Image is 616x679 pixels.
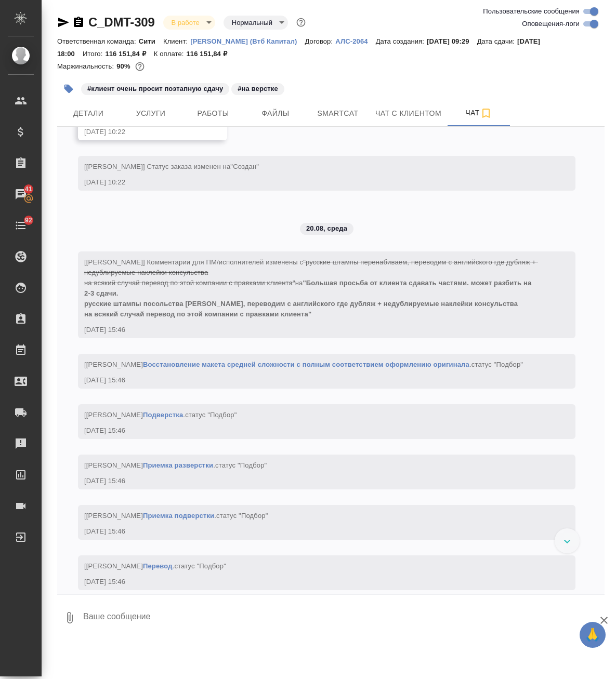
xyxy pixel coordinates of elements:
p: #клиент очень просит поэтапную сдачу [87,84,223,94]
a: 41 [3,181,39,207]
span: [[PERSON_NAME] . [84,562,226,570]
span: "Большая просьба от клиента сдавать частями. может разбить на 2-3 сдачи. русские штампы посольств... [84,279,533,318]
span: Чат с клиентом [375,107,441,120]
button: 9498.76 RUB; [133,60,147,73]
a: Приемка разверстки [143,461,213,469]
span: Пользовательские сообщения [483,6,580,17]
button: Доп статусы указывают на важность/срочность заказа [294,16,308,29]
p: Договор: [305,37,336,45]
span: статус "Подбор" [215,461,267,469]
p: Сити [139,37,163,45]
div: В работе [163,16,215,30]
button: Скопировать ссылку для ЯМессенджера [57,16,70,29]
span: Работы [188,107,238,120]
p: АЛС-2064 [335,37,375,45]
div: [DATE] 15:46 [84,325,539,335]
button: В работе [168,18,203,27]
span: Оповещения-логи [522,19,580,29]
p: Клиент: [163,37,190,45]
p: Итого: [83,50,105,58]
a: [PERSON_NAME] (Втб Капитал) [190,36,305,45]
p: Маржинальность: [57,62,116,70]
span: Детали [63,107,113,120]
span: статус "Подбор" [175,562,226,570]
span: Услуги [126,107,176,120]
p: Ответственная команда: [57,37,139,45]
span: [[PERSON_NAME] . [84,512,268,520]
span: Smartcat [313,107,363,120]
a: C_DMT-309 [88,15,155,29]
button: Скопировать ссылку [72,16,85,29]
p: 116 151,84 ₽ [186,50,234,58]
span: статус "Подбор" [471,361,523,368]
p: Дата сдачи: [477,37,517,45]
a: 92 [3,212,39,238]
div: [DATE] 15:46 [84,476,539,486]
span: Чат [454,106,504,119]
button: 🙏 [580,622,606,648]
span: [[PERSON_NAME] . [84,461,267,469]
span: клиент очень просит поэтапную сдачу [80,84,230,92]
span: на верстке [230,84,285,92]
p: #на верстке [238,84,278,94]
p: Дата создания: [376,37,427,45]
span: "русские штампы перенабиваем, переводим с английского где дубляж + недублируемые наклейки консуль... [84,258,538,287]
span: [[PERSON_NAME]] Статус заказа изменен на [84,163,259,170]
span: [[PERSON_NAME] . [84,411,237,419]
button: Добавить тэг [57,77,80,100]
svg: Подписаться [480,107,492,119]
div: [DATE] 15:46 [84,577,539,587]
div: [DATE] 15:46 [84,375,539,385]
div: [DATE] 15:46 [84,526,539,537]
button: Нормальный [229,18,276,27]
a: Подверстка [143,411,183,419]
p: К оплате: [154,50,187,58]
p: 116 151,84 ₽ [105,50,153,58]
span: "Создан" [230,163,259,170]
span: статус "Подбор" [185,411,237,419]
a: АЛС-2064 [335,36,375,45]
span: [[PERSON_NAME] . [84,361,523,368]
div: [DATE] 10:22 [84,177,539,188]
span: Файлы [251,107,300,120]
a: Восстановление макета средней сложности с полным соответствием оформлению оригинала [143,361,469,368]
a: Перевод [143,562,173,570]
p: [PERSON_NAME] (Втб Капитал) [190,37,305,45]
span: статус "Подбор" [216,512,268,520]
p: [DATE] 09:29 [427,37,477,45]
span: 92 [19,215,38,225]
span: [[PERSON_NAME]] Комментарии для ПМ/исполнителей изменены с на [84,258,538,318]
span: 🙏 [584,624,601,646]
p: 90% [116,62,133,70]
div: [DATE] 10:22 [84,127,191,137]
p: 20.08, среда [306,223,347,234]
a: Приемка подверстки [143,512,214,520]
div: В работе [224,16,288,30]
div: [DATE] 15:46 [84,425,539,436]
span: 41 [19,184,38,194]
